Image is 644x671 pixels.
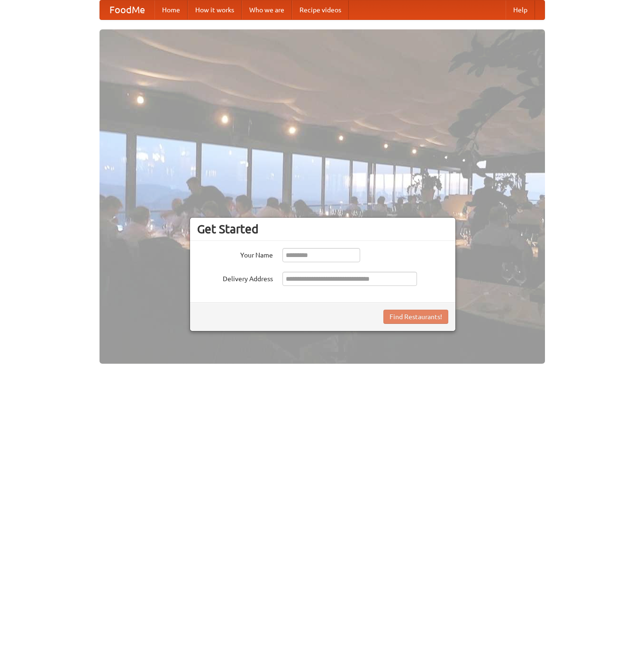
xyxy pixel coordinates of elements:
[154,0,188,19] a: Home
[197,222,448,236] h3: Get Started
[506,0,535,19] a: Help
[197,272,273,284] label: Delivery Address
[383,310,448,324] button: Find Restaurants!
[197,248,273,260] label: Your Name
[242,0,292,19] a: Who we are
[188,0,242,19] a: How it works
[292,0,349,19] a: Recipe videos
[100,0,154,19] a: FoodMe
